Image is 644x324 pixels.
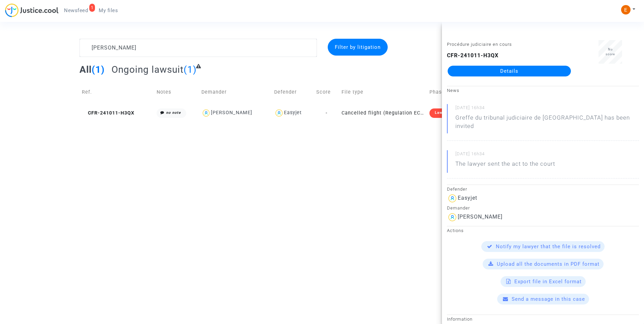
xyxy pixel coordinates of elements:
[274,108,284,118] img: icon-user.svg
[79,64,92,75] span: All
[447,88,459,93] small: News
[448,66,571,76] a: Details
[79,80,154,104] td: Ref.
[166,110,181,115] i: no note
[326,110,327,116] span: -
[447,52,498,59] b: CFR-241011-H3QX
[111,64,184,75] span: Ongoing lawsuit
[447,42,512,47] small: Procédure judiciaire en cours
[427,80,468,104] td: Phase
[99,7,118,13] span: My files
[272,80,314,104] td: Defender
[455,114,639,134] p: Greffe du tribunal judiciaire de [GEOGRAPHIC_DATA] has been invited
[82,110,134,116] span: CFR-241011-H3QX
[455,105,639,114] small: [DATE] 16h34
[339,104,427,122] td: Cancelled flight (Regulation EC 261/2004)
[314,80,339,104] td: Score
[199,80,272,104] td: Demander
[339,80,427,104] td: File type
[154,80,199,104] td: Notes
[184,64,197,75] span: (1)
[59,5,93,15] a: 1Newsfeed
[92,64,105,75] span: (1)
[284,110,302,116] div: Easyjet
[93,5,123,15] a: My files
[335,44,381,50] span: Filter by litigation
[201,108,211,118] img: icon-user.svg
[621,5,631,14] img: ACg8ocIeiFvHKe4dA5oeRFd_CiCnuxWUEc1A2wYhRJE3TTWt=s96-c
[211,110,252,116] div: [PERSON_NAME]
[429,108,456,118] div: Lawsuit
[5,3,59,17] img: jc-logo.svg
[89,4,95,12] div: 1
[606,47,615,56] span: No score
[64,7,88,13] span: Newsfeed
